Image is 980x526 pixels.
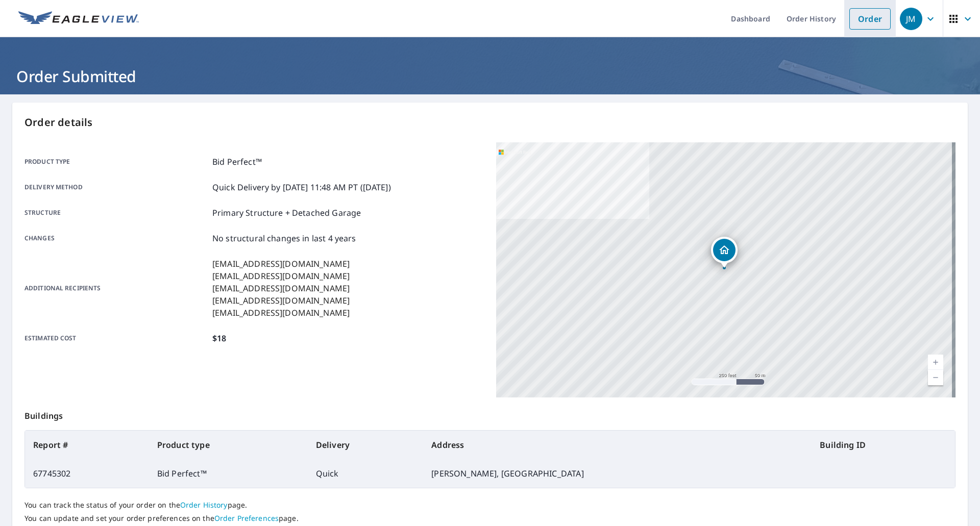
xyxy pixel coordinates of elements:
div: JM [900,8,922,30]
th: Address [423,431,812,459]
p: You can track the status of your order on the page. [24,500,955,510]
a: Order Preferences [214,513,279,523]
td: 67745302 [25,459,149,488]
h1: Order Submitted [12,66,968,87]
p: Changes [24,232,208,244]
p: [EMAIL_ADDRESS][DOMAIN_NAME] [212,294,350,307]
img: EV Logo [18,11,139,27]
p: Additional recipients [24,258,208,319]
p: Structure [24,207,208,219]
td: Bid Perfect™ [149,459,308,488]
p: Estimated cost [24,332,208,344]
th: Delivery [308,431,424,459]
p: Quick Delivery by [DATE] 11:48 AM PT ([DATE]) [212,181,391,193]
div: Dropped pin, building 1, Residential property, Carlone Pl Cleveland, OH 44121 [711,237,738,268]
th: Building ID [812,431,955,459]
p: $18 [212,332,226,344]
a: Order [849,8,891,30]
p: Delivery method [24,181,208,193]
p: [EMAIL_ADDRESS][DOMAIN_NAME] [212,307,350,319]
td: Quick [308,459,424,488]
p: [EMAIL_ADDRESS][DOMAIN_NAME] [212,282,350,294]
p: Buildings [24,397,955,430]
a: Current Level 17, Zoom In [928,355,943,370]
p: Order details [24,115,955,130]
td: [PERSON_NAME], [GEOGRAPHIC_DATA] [423,459,812,488]
p: [EMAIL_ADDRESS][DOMAIN_NAME] [212,270,350,282]
p: Bid Perfect™ [212,156,262,168]
p: No structural changes in last 4 years [212,232,356,244]
th: Report # [25,431,149,459]
p: You can update and set your order preferences on the page. [24,514,955,523]
a: Order History [180,500,228,510]
p: Primary Structure + Detached Garage [212,207,361,219]
p: Product type [24,156,208,168]
a: Current Level 17, Zoom Out [928,370,943,385]
th: Product type [149,431,308,459]
p: [EMAIL_ADDRESS][DOMAIN_NAME] [212,258,350,270]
